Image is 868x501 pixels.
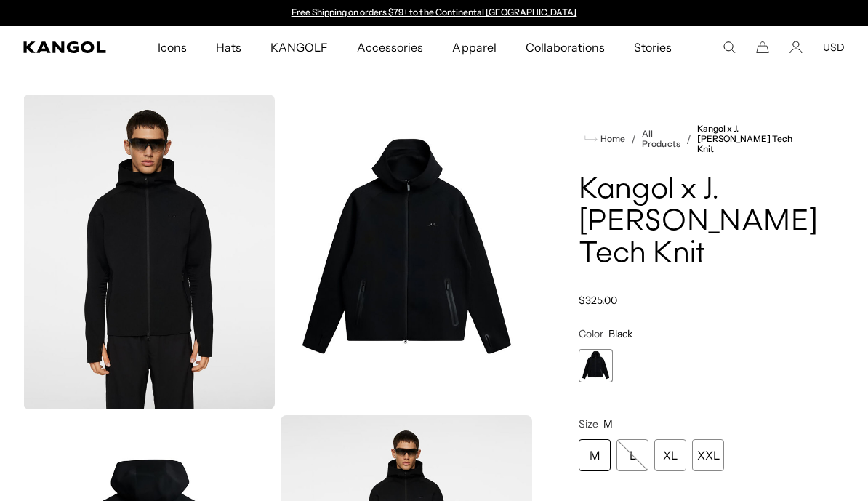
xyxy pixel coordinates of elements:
li: / [625,130,636,148]
a: Stories [619,26,686,68]
span: Black [608,327,632,340]
div: 1 of 1 [579,349,612,382]
a: Home [584,132,625,145]
div: XXL [692,439,724,471]
li: / [680,130,691,148]
button: USD [823,41,845,54]
span: Size [579,417,598,430]
div: M [579,439,611,471]
a: Hats [201,26,256,68]
button: Cart [756,41,769,54]
span: M [603,417,613,430]
a: Kangol [23,41,107,53]
div: 1 of 2 [284,7,584,19]
h1: Kangol x J.[PERSON_NAME] Tech Knit [579,175,810,270]
span: Icons [158,26,187,68]
a: All Products [642,129,680,149]
div: XL [654,439,686,471]
a: Accessories [342,26,438,68]
span: Home [598,134,625,144]
span: KANGOLF [270,26,328,68]
img: color-black [23,95,275,409]
span: Color [579,327,603,340]
div: Announcement [284,7,584,19]
slideshow-component: Announcement bar [284,7,584,19]
img: color-black [281,95,532,409]
label: Black [579,349,612,382]
div: L [616,439,648,471]
a: Apparel [438,26,510,68]
nav: breadcrumbs [579,124,810,154]
span: Stories [634,26,672,68]
span: Accessories [357,26,423,68]
span: Hats [216,26,241,68]
a: Free Shipping on orders $79+ to the Continental [GEOGRAPHIC_DATA] [292,7,577,17]
span: Collaborations [526,26,605,68]
summary: Search here [723,41,736,54]
a: Icons [143,26,201,68]
span: Apparel [452,26,496,68]
a: Kangol x J.[PERSON_NAME] Tech Knit [697,124,810,154]
a: Collaborations [511,26,619,68]
a: KANGOLF [256,26,342,68]
a: Account [789,41,803,54]
span: $325.00 [579,294,617,307]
